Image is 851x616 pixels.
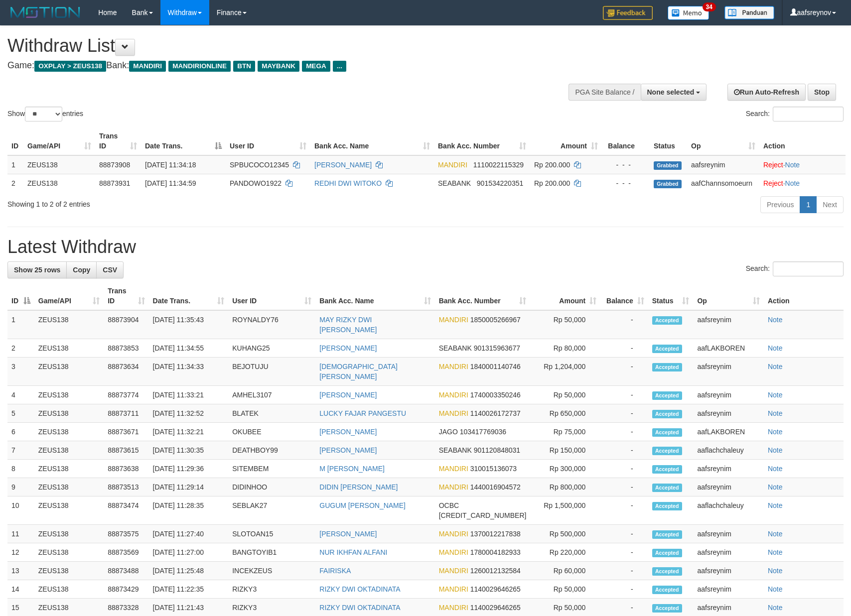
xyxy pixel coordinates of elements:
span: 88873931 [99,179,130,187]
h1: Withdraw List [7,36,558,56]
span: Copy 1140029646265 to clipboard [470,604,521,612]
td: Rp 50,000 [530,310,600,339]
select: Showentries [25,107,62,122]
th: ID: activate to sort column descending [7,282,34,310]
span: Accepted [652,549,682,557]
th: Bank Acc. Name: activate to sort column ascending [315,282,434,310]
td: 88873575 [104,525,148,543]
th: Balance [602,127,650,155]
a: [PERSON_NAME] [314,161,372,169]
span: MANDIRI [439,363,468,370]
span: MANDIRI [439,409,468,417]
th: Balance: activate to sort column ascending [600,282,648,310]
span: MANDIRI [438,161,467,169]
a: RIZKY DWI OKTADINATA [319,585,400,593]
td: Rp 500,000 [530,525,600,543]
td: aaflachchaleuy [693,441,764,460]
a: Note [768,428,783,436]
a: Note [768,585,783,593]
td: aafsreynim [693,310,764,339]
td: aafChannsomoeurn [687,174,759,192]
td: aafLAKBOREN [693,423,764,441]
div: Showing 1 to 2 of 2 entries [7,195,347,209]
td: 88873474 [104,496,148,525]
td: 12 [7,543,34,562]
td: ROYNALDY76 [228,310,315,339]
span: None selected [647,88,695,96]
td: ZEUS138 [34,562,104,580]
td: 6 [7,423,34,441]
td: [DATE] 11:30:35 [149,441,229,460]
a: Reject [763,179,783,187]
td: aafsreynim [693,358,764,386]
span: Copy 1780004182933 to clipboard [470,548,521,556]
a: [PERSON_NAME] [319,344,377,352]
h1: Latest Withdraw [7,237,844,257]
td: ZEUS138 [34,460,104,478]
span: Copy 1370012217838 to clipboard [470,530,521,538]
a: Show 25 rows [7,261,67,278]
td: ZEUS138 [34,496,104,525]
a: Note [785,161,800,169]
td: [DATE] 11:34:33 [149,358,229,386]
span: ... [333,61,346,72]
a: Previous [760,196,800,213]
span: Accepted [652,586,682,594]
a: Note [768,567,783,575]
a: Note [768,316,783,324]
td: aafsreynim [693,478,764,496]
td: BANGTOYIB1 [228,543,315,562]
td: 13 [7,562,34,580]
img: MOTION_logo.png [7,5,83,20]
img: panduan.png [724,6,774,19]
span: Accepted [652,502,682,510]
td: - [600,562,648,580]
span: MANDIRI [439,316,468,324]
span: MANDIRI [439,548,468,556]
a: Stop [808,84,836,101]
span: MANDIRI [439,391,468,399]
td: [DATE] 11:29:14 [149,478,229,496]
a: [PERSON_NAME] [319,530,377,538]
th: Action [759,127,846,155]
th: Op: activate to sort column ascending [693,282,764,310]
td: AMHEL3107 [228,386,315,404]
td: OKUBEE [228,423,315,441]
div: - - - [606,160,646,170]
td: ZEUS138 [34,580,104,599]
span: Show 25 rows [14,266,60,274]
td: 88873488 [104,562,148,580]
th: Game/API: activate to sort column ascending [23,127,95,155]
td: aafsreynim [693,543,764,562]
a: Note [768,548,783,556]
td: 88873615 [104,441,148,460]
td: Rp 1,500,000 [530,496,600,525]
label: Search: [746,261,844,276]
span: Copy 310015136073 to clipboard [470,465,517,473]
span: SEABANK [439,446,472,454]
span: MANDIRIONLINE [168,61,231,72]
span: Copy 1140026172737 to clipboard [470,409,521,417]
a: GUGUM [PERSON_NAME] [319,501,406,509]
td: 14 [7,580,34,599]
td: KUHANG25 [228,339,315,358]
td: [DATE] 11:33:21 [149,386,229,404]
td: 2 [7,339,34,358]
td: [DATE] 11:35:43 [149,310,229,339]
a: Note [768,391,783,399]
td: 88873569 [104,543,148,562]
div: - - - [606,178,646,188]
td: SLOTOAN15 [228,525,315,543]
th: Game/API: activate to sort column ascending [34,282,104,310]
span: Copy [73,266,90,274]
a: Note [768,344,783,352]
th: Bank Acc. Number: activate to sort column ascending [434,127,530,155]
span: Accepted [652,345,682,353]
button: None selected [641,84,707,101]
label: Search: [746,107,844,122]
td: [DATE] 11:32:52 [149,404,229,423]
td: [DATE] 11:29:36 [149,460,229,478]
span: Copy 1110022115329 to clipboard [473,161,524,169]
td: - [600,543,648,562]
a: M [PERSON_NAME] [319,465,385,473]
